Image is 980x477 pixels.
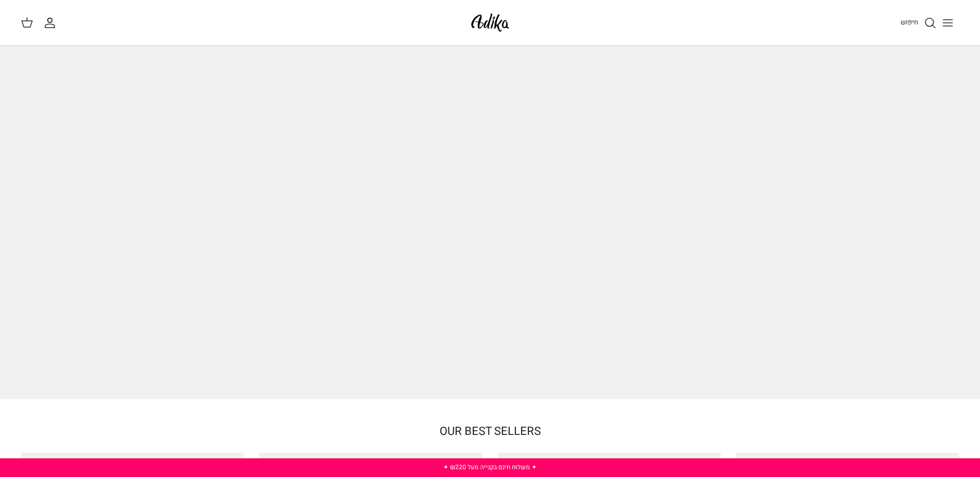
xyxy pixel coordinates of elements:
[443,462,537,472] a: ✦ משלוח חינם בקנייה מעל ₪220 ✦
[900,17,936,29] a: חיפוש
[468,10,512,35] img: Adika IL
[440,423,541,440] a: OUR BEST SELLERS
[44,17,60,29] a: החשבון שלי
[936,11,959,34] button: Toggle menu
[900,17,918,27] span: חיפוש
